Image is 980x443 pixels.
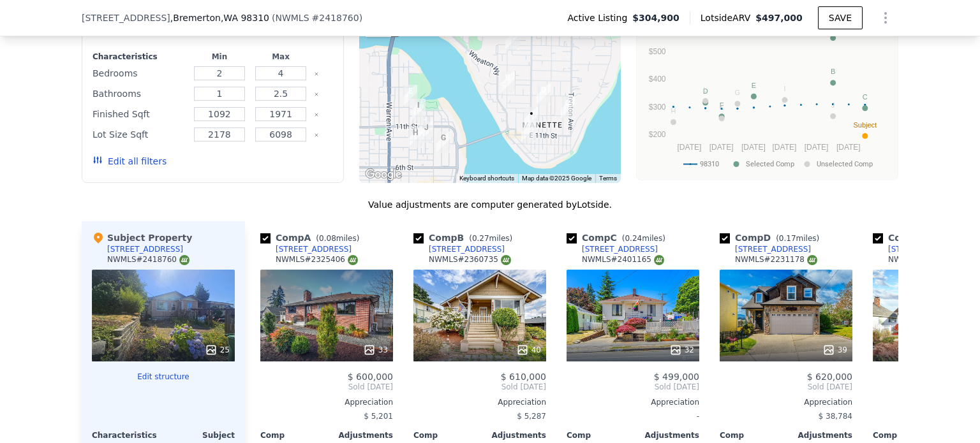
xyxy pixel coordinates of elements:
[888,244,964,254] div: [STREET_ADDRESS]
[700,160,719,168] text: 98310
[413,382,546,392] span: Sold [DATE]
[567,430,633,440] div: Comp
[398,80,422,112] div: 1306 Park Ave
[567,11,632,24] span: Active Listing
[93,126,186,143] div: Lot Size Sqft
[348,255,358,265] img: NWMLS Logo
[516,115,540,147] div: 1007 Perry Ave
[414,116,438,148] div: 832 Cogean Ave
[501,255,511,265] img: NWMLS Logo
[703,87,708,95] text: D
[522,175,591,182] span: Map data ©2025 Google
[362,166,405,183] img: Google
[496,66,520,98] div: 1606 Winfield Ave
[831,101,835,109] text: J
[170,11,269,24] span: , Bremerton
[567,231,671,244] div: Comp C
[260,231,364,244] div: Comp A
[817,160,873,168] text: Unselected Comp
[312,13,359,23] span: # 2418760
[517,412,546,421] span: $ 5,287
[403,121,427,153] div: 809 Mckenzie Ave
[519,102,544,134] div: 1118 Perry Ave
[314,133,319,138] button: Clear
[873,430,939,440] div: Comp
[413,397,546,407] div: Appreciation
[654,372,699,382] span: $ 499,000
[741,143,766,152] text: [DATE]
[480,430,546,440] div: Adjustments
[807,372,852,382] span: $ 620,000
[822,344,847,356] div: 39
[873,231,976,244] div: Comp E
[253,52,309,62] div: Max
[752,82,756,89] text: E
[531,78,556,110] div: 1329 Ironsides Ave
[272,11,362,24] div: ( )
[92,372,235,382] button: Edit structure
[719,103,724,111] text: K
[567,397,699,407] div: Appreciation
[649,47,666,56] text: $500
[599,175,617,182] a: Terms (opens in new tab)
[260,382,393,392] span: Sold [DATE]
[704,86,708,94] text: L
[633,430,699,440] div: Adjustments
[464,234,517,243] span: ( miles)
[644,18,890,177] svg: A chart.
[429,254,511,265] div: NWMLS # 2360735
[327,430,393,440] div: Adjustments
[720,101,724,109] text: F
[831,68,835,75] text: B
[654,255,664,265] img: NWMLS Logo
[567,244,658,254] a: [STREET_ADDRESS]
[556,92,580,124] div: 1147 Trenton Ave
[276,254,358,265] div: NWMLS # 2325406
[260,244,352,254] a: [STREET_ADDRESS]
[709,143,734,152] text: [DATE]
[567,382,699,392] span: Sold [DATE]
[364,412,393,421] span: $ 5,201
[771,234,824,243] span: ( miles)
[431,126,456,158] div: 640 Pleasant Ave
[191,52,248,62] div: Min
[93,105,186,123] div: Finished Sqft
[413,430,480,440] div: Comp
[720,244,811,254] a: [STREET_ADDRESS]
[582,254,664,265] div: NWMLS # 2401165
[873,5,898,31] button: Show Options
[649,75,666,84] text: $400
[93,52,186,62] div: Characteristics
[755,13,803,23] span: $497,000
[276,244,352,254] div: [STREET_ADDRESS]
[582,244,658,254] div: [STREET_ADDRESS]
[720,430,786,440] div: Comp
[93,85,186,103] div: Bathrooms
[92,231,192,244] div: Subject Property
[678,143,702,152] text: [DATE]
[179,255,189,265] img: NWMLS Logo
[720,231,824,244] div: Comp D
[82,11,170,24] span: [STREET_ADDRESS]
[260,397,393,407] div: Appreciation
[314,71,319,76] button: Clear
[779,234,796,243] span: 0.17
[362,166,405,183] a: Open this area in Google Maps (opens a new window)
[853,121,877,129] text: Subject
[671,107,676,115] text: H
[746,160,794,168] text: Selected Comp
[314,92,319,97] button: Clear
[93,64,186,82] div: Bedrooms
[888,254,970,265] div: NWMLS # 2311514
[363,344,388,356] div: 33
[669,344,694,356] div: 32
[632,11,679,24] span: $304,900
[107,244,183,254] div: [STREET_ADDRESS]
[701,11,755,24] span: Lotside ARV
[805,143,829,152] text: [DATE]
[735,89,741,96] text: G
[311,234,364,243] span: ( miles)
[93,155,167,168] button: Edit all filters
[319,234,336,243] span: 0.08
